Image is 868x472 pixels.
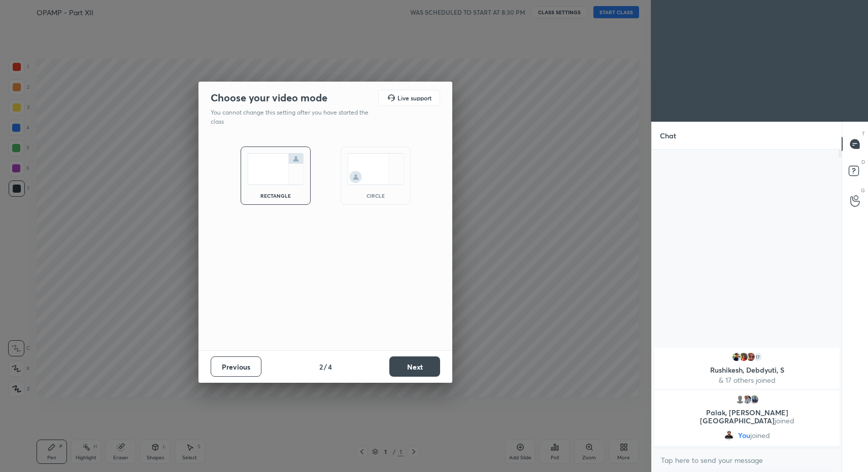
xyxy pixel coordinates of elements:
[247,153,304,185] img: normalScreenIcon.ae25ed63.svg
[355,193,396,198] div: circle
[750,431,770,440] span: joined
[397,95,431,101] h5: Live support
[211,91,327,104] h2: Choose your video mode
[774,416,794,425] span: joined
[324,361,327,372] h4: /
[211,108,375,126] p: You cannot change this setting after you have started the class
[861,187,865,194] p: G
[731,352,741,362] img: 0cbc92bcb38d45509503850315016c51.jpg
[861,158,865,166] p: D
[738,352,748,362] img: 2856317e378c43c587cfa15a67c9be30.jpg
[724,430,734,441] img: 9f75945ccd294adda724fbb141bf5cb8.jpg
[389,356,440,377] button: Next
[255,193,296,198] div: rectangle
[660,376,833,384] p: & 17 others joined
[211,356,261,377] button: Previous
[862,130,865,137] p: T
[742,394,752,405] img: ad7462ba400f4372a6f9de59b0cc307f.jpg
[749,394,759,405] img: 3
[738,431,750,440] span: You
[328,361,332,372] h4: 4
[347,153,404,185] img: circleScreenIcon.acc0effb.svg
[319,361,323,372] h4: 2
[735,394,745,405] img: default.png
[745,352,755,362] img: 6d7493dcbd1446d78cbf9f8c745e1075.jpg
[660,366,833,374] p: Rushikesh, Debdyuti, S
[652,122,684,149] p: Chat
[652,346,842,448] div: grid
[660,409,833,425] p: Palak, [PERSON_NAME][GEOGRAPHIC_DATA]
[752,352,762,362] div: 17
